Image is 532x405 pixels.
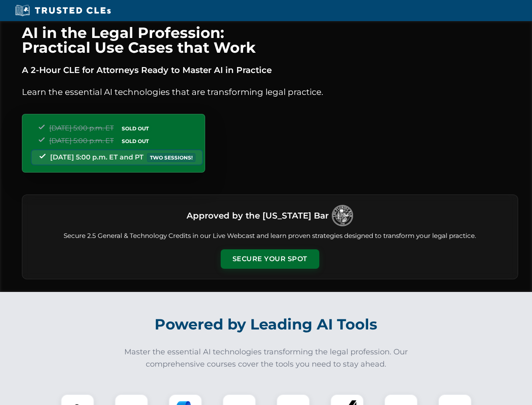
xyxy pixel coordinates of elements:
img: Logo [332,205,353,226]
span: [DATE] 5:00 p.m. ET [49,137,114,145]
p: A 2-Hour CLE for Attorneys Ready to Master AI in Practice [22,63,518,77]
p: Secure 2.5 General & Technology Credits in our Live Webcast and learn proven strategies designed ... [32,231,508,241]
h3: Approved by the [US_STATE] Bar [187,208,329,223]
button: Secure Your Spot [221,249,319,269]
span: SOLD OUT [119,124,152,133]
h2: Powered by Leading AI Tools [33,310,500,339]
p: Learn the essential AI technologies that are transforming legal practice. [22,85,518,99]
span: [DATE] 5:00 p.m. ET [49,124,114,132]
h1: AI in the Legal Profession: Practical Use Cases that Work [22,25,518,55]
p: Master the essential AI technologies transforming the legal profession. Our comprehensive courses... [119,346,414,370]
span: SOLD OUT [119,137,152,146]
img: Trusted CLEs [13,4,113,17]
